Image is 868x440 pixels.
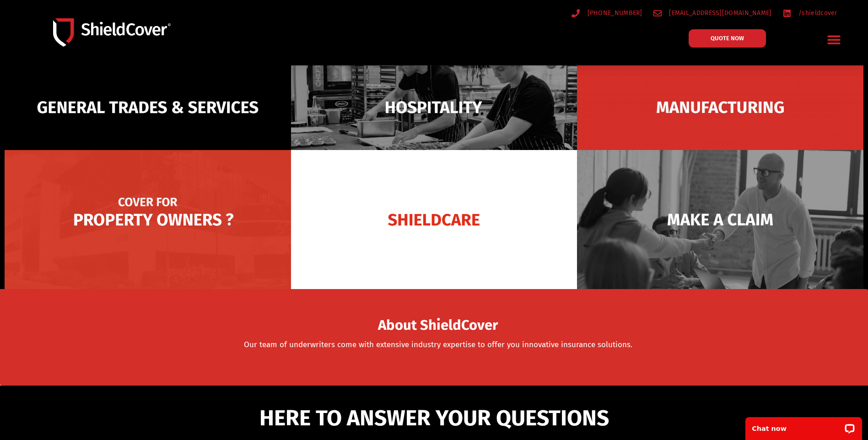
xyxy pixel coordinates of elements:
a: [EMAIL_ADDRESS][DOMAIN_NAME] [653,7,772,19]
span: [EMAIL_ADDRESS][DOMAIN_NAME] [667,7,771,19]
a: Our team of underwriters come with extensive industry expertise to offer you innovative insurance... [244,340,632,349]
span: QUOTE NOW [711,35,744,41]
span: About ShieldCover [378,320,498,331]
a: QUOTE NOW [689,29,766,48]
span: /shieldcover [796,7,837,19]
img: Shield-Cover-Underwriting-Australia-logo-full [53,18,171,47]
iframe: LiveChat chat widget [739,411,868,440]
div: Menu Toggle [823,29,845,50]
h5: HERE TO ANSWER YOUR QUESTIONS [130,407,738,429]
span: [PHONE_NUMBER] [585,7,642,19]
a: [PHONE_NUMBER] [571,7,642,19]
a: /shieldcover [783,7,837,19]
a: About ShieldCover [378,322,498,332]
